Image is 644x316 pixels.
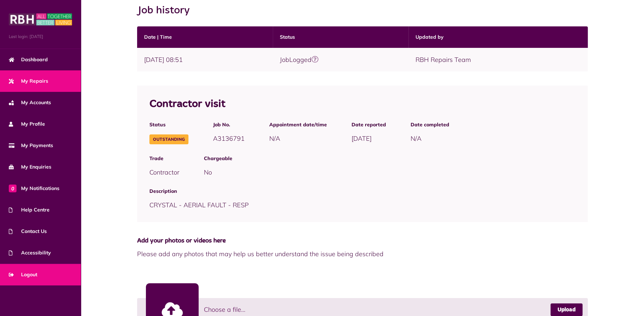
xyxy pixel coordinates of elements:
span: Outstanding [149,134,188,144]
span: Add your photos or videos here [137,236,588,246]
span: Logout [9,271,37,278]
th: Date | Time [137,26,273,48]
span: Contractor visit [149,99,225,109]
span: Choose a file... [204,305,245,314]
span: My Enquiries [9,163,51,171]
img: MyRBH [9,12,72,26]
span: Please add any photos that may help us better understand the issue being described [137,249,588,259]
h2: Job history [137,4,588,17]
span: 0 [9,184,17,192]
span: My Profile [9,120,45,128]
span: Status [149,121,188,128]
span: Trade [149,155,179,162]
span: Accessibility [9,249,51,257]
span: My Repairs [9,77,48,85]
span: Description [149,188,575,195]
span: No [204,168,212,176]
a: Upload [550,303,582,316]
th: Updated by [408,26,588,48]
span: Dashboard [9,56,48,63]
span: Job No. [213,121,245,128]
span: Appointment date/time [269,121,327,128]
span: N/A [411,134,421,143]
span: CRYSTAL - AERIAL FAULT - RESP [149,201,249,209]
span: My Accounts [9,99,51,106]
span: [DATE] [352,134,372,143]
span: Contact Us [9,228,47,235]
span: My Payments [9,142,53,149]
span: Help Centre [9,206,50,214]
span: N/A [269,134,280,143]
span: My Notifications [9,185,59,192]
td: [DATE] 08:51 [137,48,273,71]
span: Contractor [149,168,179,176]
span: A3136791 [213,134,245,143]
td: RBH Repairs Team [408,48,588,71]
span: Date reported [352,121,386,128]
span: Date completed [411,121,449,128]
span: Last login: [DATE] [9,33,72,40]
th: Status [273,26,408,48]
td: JobLogged [273,48,408,71]
span: Chargeable [204,155,575,162]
